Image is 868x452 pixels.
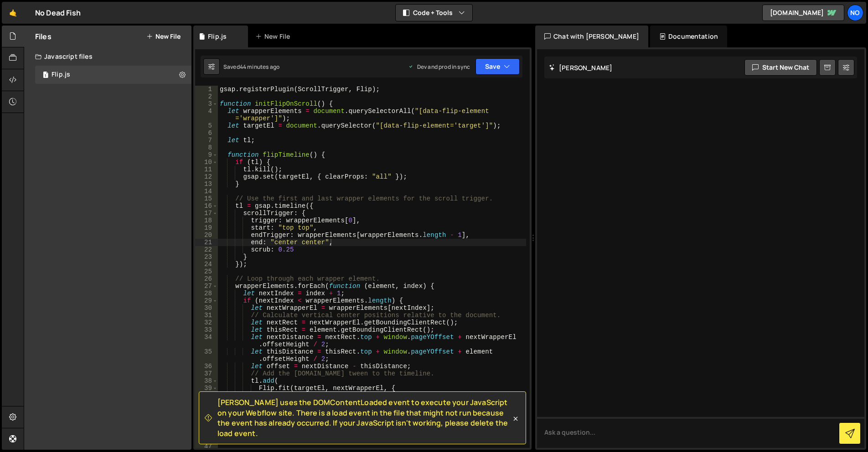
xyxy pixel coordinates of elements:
div: Javascript files [24,47,191,66]
div: 15 [195,195,218,202]
div: 31 [195,312,218,319]
div: 1 [195,86,218,93]
div: 44 minutes ago [240,63,279,71]
div: 16 [195,202,218,210]
div: 26 [195,275,218,282]
span: [PERSON_NAME] uses the DOMContentLoaded event to execute your JavaScript on your Webflow site. Th... [217,397,511,438]
div: 2 [195,93,218,100]
div: Chat with [PERSON_NAME] [535,26,648,47]
div: 44 [195,421,218,428]
span: 1 [43,72,48,79]
div: 19 [195,224,218,231]
div: 45 [195,428,218,436]
div: Dev and prod in sync [408,63,470,71]
div: 17 [195,210,218,217]
div: 35 [195,348,218,363]
div: 25 [195,268,218,275]
div: 32 [195,319,218,326]
div: 7 [195,137,218,144]
div: 33 [195,326,218,334]
a: [DOMAIN_NAME] [762,5,844,21]
div: 9 [195,151,218,159]
div: 22 [195,246,218,253]
div: 5 [195,122,218,129]
div: New File [255,32,294,41]
div: 47 [195,443,218,450]
div: 20 [195,231,218,239]
div: 24 [195,261,218,268]
div: 14 [195,188,218,195]
button: Save [475,58,520,75]
div: 23 [195,253,218,261]
div: 34 [195,334,218,348]
h2: Files [35,31,52,41]
div: 30 [195,304,218,312]
div: 3 [195,100,218,108]
button: New File [146,33,181,40]
div: 10 [195,159,218,166]
div: 27 [195,282,218,290]
div: 13 [195,180,218,188]
div: 18 [195,217,218,224]
div: Flip.js [35,66,191,84]
div: No Dead Fish [35,7,81,18]
div: 36 [195,363,218,370]
div: 41 [195,399,218,406]
div: 43 [195,414,218,421]
div: Saved [223,63,279,71]
button: Start new chat [744,59,817,76]
div: 37 [195,370,218,377]
div: 40 [195,392,218,399]
a: No [847,5,863,21]
div: 4 [195,108,218,122]
h2: [PERSON_NAME] [549,63,612,72]
div: Flip.js [208,32,227,41]
div: 29 [195,297,218,304]
div: Documentation [650,26,727,47]
div: Flip.js [52,71,70,79]
button: Code + Tools [396,5,472,21]
div: 6 [195,129,218,137]
div: 38 [195,377,218,385]
div: 42 [195,406,218,414]
a: 🤙 [2,2,24,24]
div: 46 [195,436,218,443]
div: 12 [195,173,218,180]
div: 21 [195,239,218,246]
div: 11 [195,166,218,173]
div: 28 [195,290,218,297]
div: 8 [195,144,218,151]
div: 39 [195,385,218,392]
